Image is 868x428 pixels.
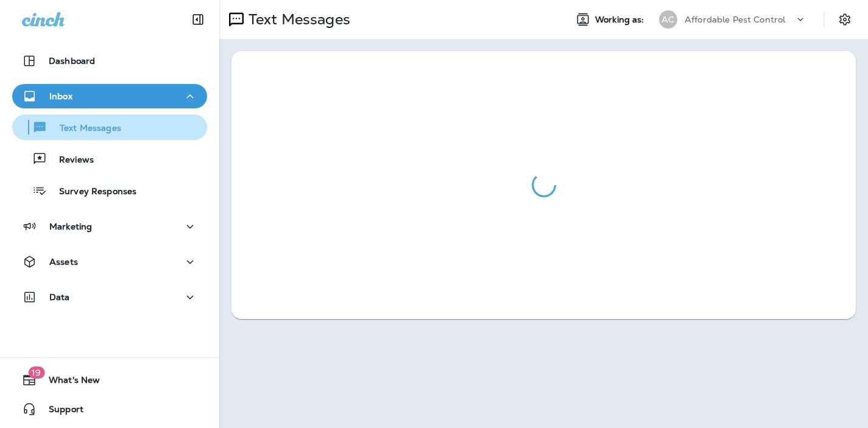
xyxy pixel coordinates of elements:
p: Text Messages [48,123,121,135]
button: 19What's New [12,368,207,392]
button: Marketing [12,214,207,239]
button: Data [12,285,207,309]
button: Support [12,397,207,421]
button: Inbox [12,84,207,108]
p: Data [49,292,70,302]
p: Marketing [49,222,92,231]
button: Dashboard [12,49,207,73]
button: Reviews [12,146,207,172]
span: Support [37,404,83,419]
div: AC [659,10,677,29]
button: Assets [12,250,207,274]
span: What's New [37,375,100,390]
button: Survey Responses [12,178,207,203]
p: Text Messages [244,10,350,29]
p: Survey Responses [47,186,136,198]
button: Text Messages [12,114,207,140]
span: 19 [28,367,44,379]
p: Assets [49,257,78,267]
p: Affordable Pest Control [685,15,785,24]
p: Reviews [47,155,94,166]
span: Working as: [595,15,647,25]
button: Settings [834,9,856,30]
p: Inbox [49,91,72,101]
p: Dashboard [49,56,95,66]
button: Collapse Sidebar [181,7,215,32]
